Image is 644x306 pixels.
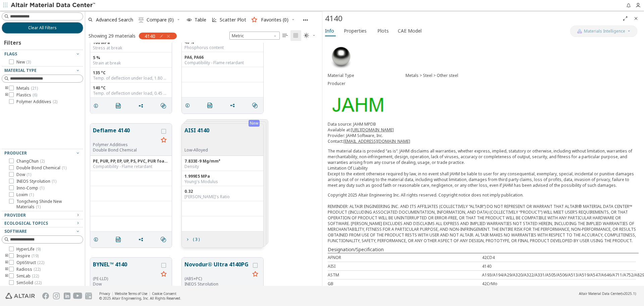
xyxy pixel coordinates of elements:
a: Privacy [99,291,110,296]
p: The material data is provided “as is“. JAHM disclaims all warranties, whether express, implied, s... [328,148,639,188]
span: ( 1 ) [36,204,41,210]
p: Dow [93,281,158,287]
img: Material Type Image [328,43,355,70]
i: toogle group [4,253,9,259]
div: 5 % [93,55,169,60]
button: Share [227,99,241,112]
span: ( 1 ) [26,172,31,177]
div: © 2025 Altair Engineering, Inc. All Rights Reserved. [99,296,181,301]
a: Website Terms of Use [115,291,147,296]
div: Temp. of deflection under load, 0.45 MPa [93,91,169,96]
i:  [116,237,121,242]
button: Share [135,233,149,246]
button: Material Type [2,67,83,75]
span: 4140 [145,33,155,39]
span: ( 19 ) [32,253,39,259]
div: Unit System [229,32,280,40]
i:  [252,103,258,108]
div: 4140 [325,13,620,24]
span: ( 1 ) [62,165,66,171]
span: Double Bond Chemical [16,165,66,171]
button: AI CopilotMaterials Intelligence [570,26,637,37]
div: Copyright 2025 Altair Engineering Inc. All rights reserved. Copyright notice does not imply publi... [328,192,639,244]
img: Logo - Provider [328,93,387,116]
p: Data source: JAHM MPDB Available at: Provider: JAHM Software, Inc. Contact: [328,121,639,144]
button: Share [135,99,149,113]
button: Novodur® Ultra 4140PG [184,260,250,276]
span: Ecological Topics [4,220,48,226]
div: Polymer Additives [93,142,158,147]
span: Table [195,17,206,22]
button: Clear All Filters [2,22,83,34]
div: Designation/Specification [328,246,639,253]
div: 140 °C [93,85,169,91]
span: Clear All Filters [28,25,57,31]
button: Table View [280,30,290,41]
span: ( 1 ) [40,185,44,191]
div: Producer [328,81,406,86]
div: Temp. of deflection under load, 1.80 MPa [93,76,169,81]
span: Dow [16,172,31,177]
span: Tongcheng Shinde New Materials [16,199,80,210]
i:  [304,33,309,38]
button: Ecological Topics [2,219,83,227]
button: Similar search [158,99,172,113]
span: HyperLife [16,247,41,252]
div: Density [184,164,261,169]
button: PDF Download [113,99,127,113]
button: Provider [2,211,83,219]
span: Metric [229,32,280,40]
div: Metals > Steel > Other steel [406,73,639,78]
button: ( 3 ) [182,233,203,246]
span: Advanced Search [96,17,133,22]
span: Materials Intelligence [584,29,625,34]
span: ( 22 ) [34,266,41,272]
div: ASTM [328,272,482,278]
img: Altair Material Data Center [11,2,96,9]
span: Plots [377,26,389,36]
button: AISI 4140 [184,126,209,147]
div: GB [328,281,482,287]
span: Material Type [4,68,37,73]
button: PDF Download [113,233,127,246]
i:  [207,103,213,108]
span: ( 1 ) [29,192,34,198]
div: A193/A194/A29/A320/A322/A331/A505/A506/A513/A519/A547/A646/A711/A752/A829 [482,272,636,278]
i: toogle group [4,273,9,279]
button: Details [90,233,104,246]
span: Provider [4,212,26,218]
div: New [249,120,260,127]
button: Theme [301,30,319,41]
div: grid [85,43,322,286]
div: Showing 29 materials [89,33,136,39]
span: Plastics [16,92,37,98]
img: Altair Engineering [5,293,35,299]
span: Inno-Comp [16,185,44,191]
button: Deflame 4140 [93,126,158,142]
span: ( 3 ) [26,59,31,65]
button: Similar search [249,99,263,112]
i:  [293,33,299,38]
div: Compatibility - Flame retardant [93,164,169,169]
span: Favorites (0) [261,17,288,22]
i:  [116,103,121,108]
button: Tile View [290,30,301,41]
span: SimLab [16,273,39,279]
p: INEOS Styrolution [184,281,250,287]
span: New [16,59,31,65]
button: Favorite [158,135,169,146]
a: [URL][DOMAIN_NAME] [351,127,394,133]
span: ( 2 ) [40,158,45,164]
span: ( 1 ) [52,178,56,184]
i: toogle group [4,260,9,265]
span: ( 2 ) [53,99,57,104]
div: Filters [2,34,24,50]
button: Software [2,227,83,235]
span: Loxim [16,192,34,198]
span: Metals [16,86,38,91]
p: Double Bond Chemical [93,147,158,153]
span: OptiStruct [16,260,44,265]
div: Low-Alloyed [184,147,209,153]
span: SimSolid [16,280,42,286]
div: Young's Modulus [184,179,261,184]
